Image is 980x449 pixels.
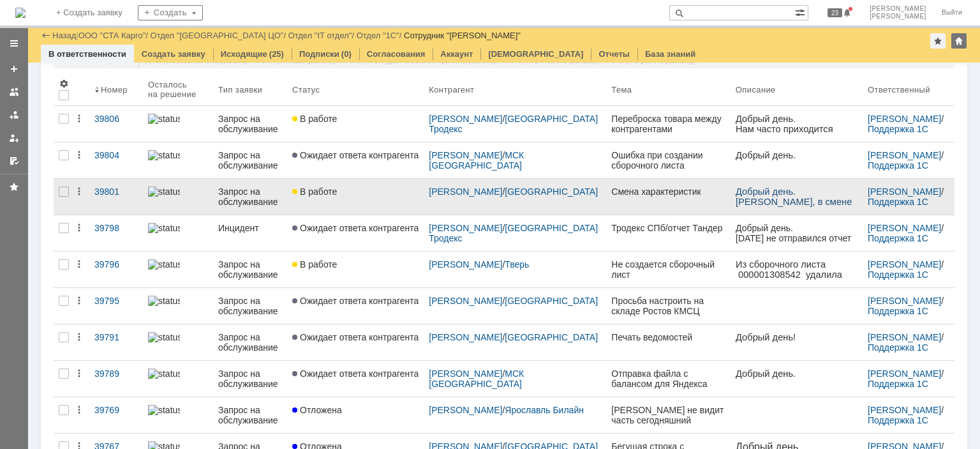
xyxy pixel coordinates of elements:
div: Ответственный [868,85,930,95]
div: / [868,332,949,353]
span: Настройки [59,79,69,89]
a: Поддержка 1С [868,415,928,425]
a: [GEOGRAPHIC_DATA] [505,186,598,197]
div: Сотрудник "[PERSON_NAME]" [404,31,521,40]
img: statusbar-40 (1).png [148,259,180,270]
a: [DEMOGRAPHIC_DATA] [488,49,583,59]
a: Поддержка 1С [868,160,928,171]
div: Печать ведомостей [611,332,725,342]
a: Запрос на обслуживание [213,252,287,287]
a: Запрос на обслуживание [213,397,287,433]
a: Поддержка 1С [868,306,928,316]
a: Ожидает ответа контрагента [287,215,424,251]
span: [PERSON_NAME] [870,13,926,20]
a: Перейти на домашнюю страницу [15,8,26,18]
span: @ [85,406,94,416]
span: Ожидает ответа контрагента [292,223,419,233]
div: / [868,223,949,243]
div: [PERSON_NAME] не видит часть сегодняшний поступлений [611,405,725,425]
a: Тродекс СПб/отчет Тандер [606,215,730,251]
div: Инцидент [218,223,282,233]
div: 39798 [94,223,138,233]
a: Запрос на обслуживание [213,106,287,142]
a: [PERSON_NAME] [868,405,941,415]
div: / [357,31,404,40]
a: Поддержка 1С [868,197,928,207]
span: В работе [292,259,337,270]
div: / [429,114,601,134]
div: Осталось на решение [148,80,198,99]
a: [PERSON_NAME] [429,114,502,124]
div: Создать [138,5,203,20]
div: (0) [341,49,352,59]
div: Действия [74,259,84,270]
a: [PERSON_NAME] [868,150,941,160]
span: cargo [35,350,59,360]
div: / [429,150,601,171]
img: statusbar-100 (1).png [148,114,180,124]
div: / [868,114,949,134]
span: TotalGroup [20,206,66,217]
span: . [77,406,80,416]
div: Номер [101,85,128,95]
div: Тродекс СПб/отчет Тандер [611,223,725,233]
span: .ru [58,350,69,360]
a: statusbar-0 (1).png [143,397,213,433]
a: МСК [GEOGRAPHIC_DATA] [429,150,526,171]
a: [PERSON_NAME] [868,223,941,233]
span: - [17,206,20,217]
div: Переброска товара между контрагентами [611,114,725,134]
a: Ожидает ответа контрагента [287,288,424,324]
div: / [868,259,949,280]
span: el [34,310,42,321]
div: Запрос на обслуживание [218,369,282,389]
div: 39796 [94,259,138,270]
div: Тема [611,85,632,95]
a: Исходящие [221,49,267,59]
a: statusbar-100 (1).png [143,215,213,251]
div: Описание [736,85,776,95]
div: Изменить домашнюю страницу [951,33,967,49]
img: statusbar-100 (1).png [148,223,180,233]
a: [PERSON_NAME] [868,296,941,306]
img: logo [15,8,26,18]
a: statusbar-100 (1).png [143,106,213,142]
a: [GEOGRAPHIC_DATA] Тродекс [429,223,600,243]
a: Отчеты [598,49,630,59]
a: Не создается сборочный лист [606,252,730,287]
div: / [78,31,151,40]
div: Запрос на обслуживание [218,114,282,134]
a: 39789 [89,361,143,397]
a: Отдел "IT отдел" [288,31,352,40]
a: [PERSON_NAME] [868,114,941,124]
a: Мои согласования [4,151,24,171]
a: 39791 [89,324,143,360]
div: / [429,332,601,342]
a: 39796 [89,252,143,287]
a: Мои заявки [4,128,24,148]
a: [PERSON_NAME] [429,150,502,160]
span: - [17,384,20,394]
div: Ошибка при создании сборочного листа [611,150,725,171]
div: Просьба настроить на складе Ростов КМСЦ печатную форму этикетки грузоместо по кл. Реамед [611,296,725,316]
th: Статус [287,73,424,106]
a: Заявки в моей ответственности [4,105,24,125]
div: Статус [292,85,320,95]
a: МСК [GEOGRAPHIC_DATA] [429,369,526,389]
div: Контрагент [429,85,474,95]
span: 23 [828,8,842,17]
a: Аккаунт [440,49,473,59]
a: Поддержка 1С [868,233,928,243]
a: Отправка файла с балансом для Яндекса [606,361,730,397]
a: Поддержка 1С [868,342,928,353]
div: Действия [74,296,84,306]
img: statusbar-100 (1).png [148,369,180,379]
span: . [77,186,80,196]
a: [PERSON_NAME] [868,186,941,197]
div: 39804 [94,150,138,160]
div: Действия [74,114,84,124]
a: Ожидает ответа контрагента [287,361,424,397]
span: 7797457 (доб.701) [24,341,103,351]
th: Ответственный [863,73,954,106]
span: . [66,206,69,217]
